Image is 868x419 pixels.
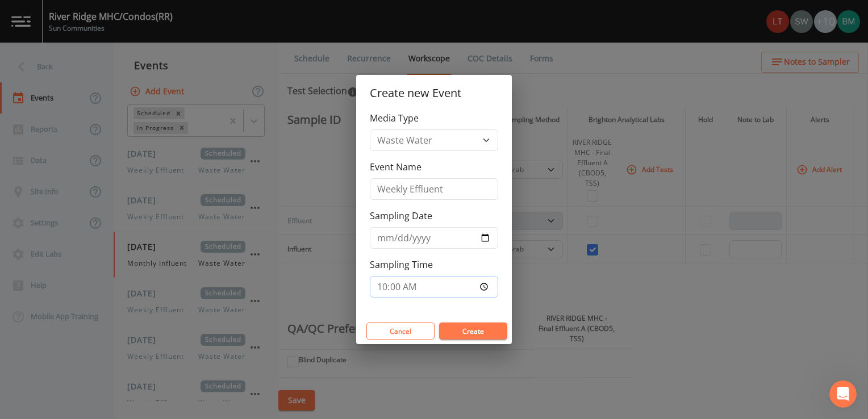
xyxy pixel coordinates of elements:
label: Media Type [370,111,419,125]
button: Cancel [366,322,435,340]
label: Sampling Time [370,258,433,271]
label: Event Name [370,160,422,174]
iframe: Intercom live chat [829,380,857,408]
h2: Create new Event [356,75,512,111]
label: Sampling Date [370,209,432,223]
button: Create [439,322,507,340]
